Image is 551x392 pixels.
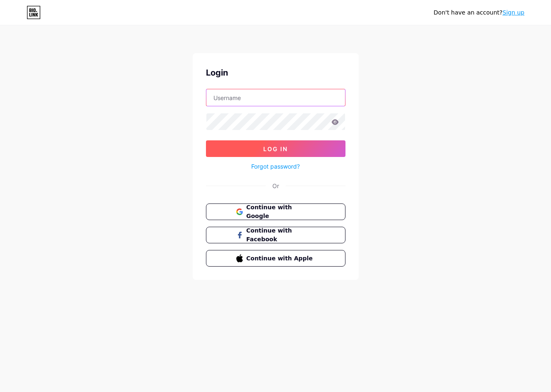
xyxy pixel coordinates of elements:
[246,203,315,220] span: Continue with Google
[206,89,345,106] input: Username
[433,8,524,17] div: Don't have an account?
[206,250,345,267] button: Continue with Apple
[206,203,345,220] button: Continue with Google
[251,162,300,171] a: Forgot password?
[206,66,345,79] div: Login
[246,254,315,263] span: Continue with Apple
[206,140,345,157] button: Log In
[502,9,524,16] a: Sign up
[272,181,279,190] div: Or
[246,226,315,244] span: Continue with Facebook
[206,227,345,243] button: Continue with Facebook
[263,145,288,152] span: Log In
